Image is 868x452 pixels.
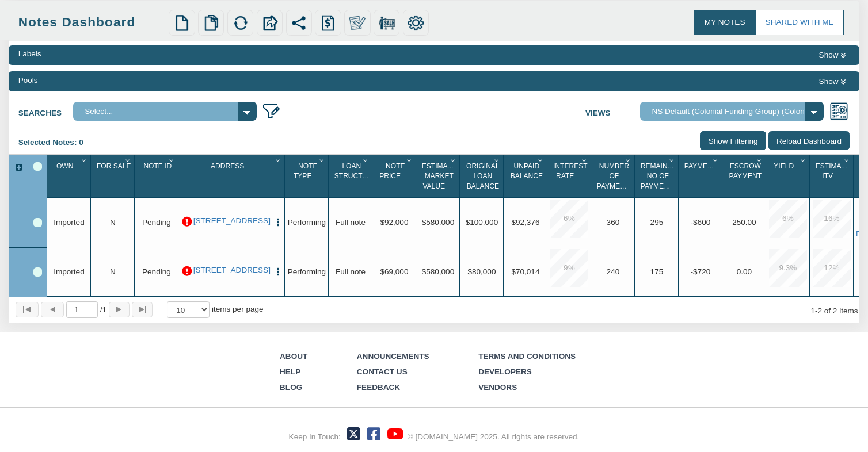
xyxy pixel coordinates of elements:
a: About [280,352,307,361]
div: Row 1, Row Selection Checkbox [33,218,42,227]
div: Sort None [331,159,372,193]
span: 250.00 [732,218,756,227]
button: Press to open the note menu [273,266,283,277]
div: Sort None [462,159,503,193]
span: 1 2 of 2 items [810,307,858,315]
div: Estimated Market Value Sort None [418,159,459,193]
span: Number Of Payments [597,162,634,190]
div: Sort None [768,159,809,193]
a: Developers [478,367,532,376]
div: 6.0 [769,200,807,238]
a: Contact Us [357,367,408,376]
div: Column Menu [123,155,134,166]
span: 240 [607,267,620,276]
img: for_sale.png [379,15,395,31]
div: Column Menu [273,155,284,166]
span: For Sale [97,162,131,170]
span: $69,000 [380,267,408,276]
button: Page to first [16,302,39,318]
a: 0001 B Lafayette Ave, Baltimore, MD, 21202 [193,266,270,275]
label: Views [585,102,640,118]
span: Remaining No Of Payments [641,162,680,190]
span: $580,000 [422,267,455,276]
span: 1 [100,304,106,315]
button: Page forward [109,302,130,318]
div: Column Menu [79,155,90,166]
div: Labels [18,48,41,59]
div: 16.0 [813,200,851,238]
button: Page to last [132,302,153,318]
span: 295 [650,218,664,227]
div: Sort None [681,159,722,193]
span: -$600 [691,218,711,227]
div: © [DOMAIN_NAME] 2025. All rights are reserved. [408,431,580,442]
div: Sort None [137,159,178,193]
div: Row 2, Row Selection Checkbox [33,267,42,276]
span: Note Price [379,162,405,180]
a: 0001 B Lafayette Ave, Baltimore, MD, 21202 [193,216,270,225]
div: Column Menu [405,155,416,166]
div: Keep In Touch: [289,431,341,442]
button: Show [815,75,850,88]
div: Column Menu [623,155,634,166]
span: Full note [336,218,366,227]
div: Sort None [637,159,678,193]
span: -$720 [691,267,711,276]
input: Reload Dashboard [768,131,850,150]
span: N [110,267,116,276]
div: Column Menu [317,155,328,166]
a: Help [280,367,300,376]
span: Performing [288,267,326,276]
span: 360 [607,218,620,227]
div: For Sale Sort None [93,159,134,193]
div: Column Menu [667,155,678,166]
div: Column Menu [755,155,766,166]
div: Interest Rate Sort None [550,159,591,193]
img: copy.png [203,15,219,31]
button: Show [815,48,850,62]
label: Searches [18,102,73,118]
img: settings.png [408,15,424,31]
a: Announcements [357,352,429,361]
div: Selected Notes: 0 [18,131,92,154]
div: Unpaid Balance Sort None [506,159,547,193]
img: refresh.png [233,15,249,31]
span: Estimated Market Value [422,162,461,190]
span: Imported [54,267,85,276]
div: Note Price Sort None [375,159,416,193]
div: Column Menu [448,155,459,166]
div: Note Id Sort None [137,159,178,193]
div: 9.0 [550,249,588,287]
span: Yield [774,162,794,170]
div: Notes Dashboard [18,13,166,32]
div: Column Menu [167,155,178,166]
span: Own [56,162,73,170]
a: Feedback [357,383,400,392]
div: Sort None [812,159,853,193]
span: $80,000 [467,267,496,276]
div: Sort None [50,159,90,193]
img: cell-menu.png [273,267,283,277]
div: Own Sort None [50,159,90,193]
div: Column Menu [842,155,853,166]
img: cell-menu.png [273,217,283,227]
div: Sort None [506,159,547,193]
abbr: through [815,307,818,315]
span: $92,000 [380,218,408,227]
div: Address Sort None [181,159,284,193]
span: Performing [288,218,326,227]
span: $92,376 [511,218,539,227]
img: edit_filter_icon.png [262,102,281,121]
img: new.png [174,15,190,31]
div: Column Menu [580,155,591,166]
div: Sort None [375,159,416,193]
img: views.png [829,102,848,121]
div: Expand All [9,162,28,173]
div: Sort None [418,159,459,193]
span: Escrow Payment [729,162,762,180]
span: Address [211,162,244,170]
span: Unpaid Balance [511,162,543,180]
div: Number Of Payments Sort None [593,159,634,193]
input: Selected page [66,301,98,318]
